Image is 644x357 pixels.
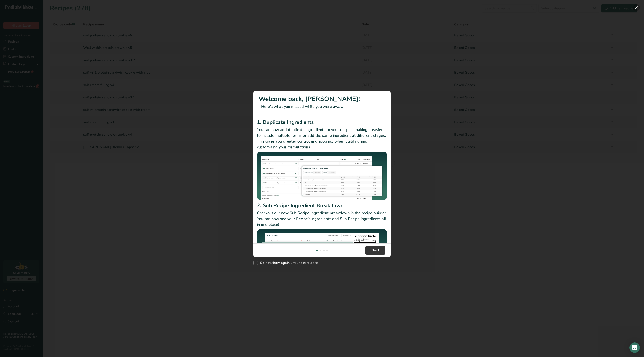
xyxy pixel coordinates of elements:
p: Checkout our new Sub Recipe Ingredient breakdown in the recipe builder. You can now see your Reci... [257,210,387,228]
span: Do not show again until next release [258,261,318,265]
span: Next [371,248,379,253]
h2: 2. Sub Recipe Ingredient Breakdown [257,202,387,209]
h1: Welcome back, [PERSON_NAME]! [259,94,385,104]
div: Open Intercom Messenger [629,342,640,353]
img: Duplicate Ingredients [257,152,387,200]
button: Next [365,246,385,255]
p: You can now add duplicate ingredients to your recipes, making it easier to include multiple forms... [257,127,387,150]
p: Here's what you missed while you were away. [259,104,385,110]
h2: 1. Duplicate Ingredients [257,118,387,126]
img: Sub Recipe Ingredient Breakdown [257,229,387,278]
